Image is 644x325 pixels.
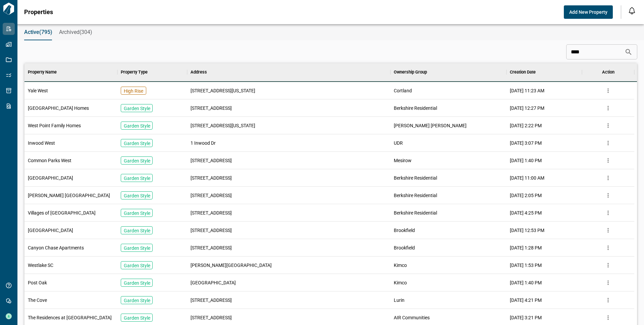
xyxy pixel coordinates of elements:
[510,157,542,164] span: [DATE] 1:40 PM
[603,295,613,305] button: more
[191,192,232,199] span: [STREET_ADDRESS]
[394,63,427,82] div: Ownership Group
[603,225,613,235] button: more
[510,262,542,269] span: [DATE] 1:53 PM
[28,192,110,199] span: [PERSON_NAME] [GEOGRAPHIC_DATA]
[28,175,73,181] span: [GEOGRAPHIC_DATA]
[394,175,437,181] span: Berkshire Residential
[582,63,634,82] div: Action
[191,210,232,216] span: [STREET_ADDRESS]
[124,157,150,164] p: Garden Style
[191,297,232,304] span: [STREET_ADDRESS]
[394,314,430,321] span: AIR Communities
[28,157,71,164] span: Common Parks West
[117,63,187,82] div: Property Type
[394,210,437,216] span: Berkshire Residential
[569,9,607,15] span: Add New Property
[603,260,613,270] button: more
[394,192,437,199] span: Berkshire Residential
[191,244,232,251] span: [STREET_ADDRESS]
[510,63,536,82] div: Creation Date
[191,279,236,286] span: [GEOGRAPHIC_DATA]
[506,63,582,82] div: Creation Date
[603,173,613,183] button: more
[191,157,232,164] span: [STREET_ADDRESS]
[28,140,55,146] span: Inwood West
[191,63,207,82] div: Address
[510,244,542,251] span: [DATE] 1:28 PM
[603,103,613,113] button: more
[28,210,96,216] span: Villages of [GEOGRAPHIC_DATA]
[603,121,613,131] button: more
[603,208,613,218] button: more
[28,262,53,269] span: Westlake SC
[394,297,405,304] span: Lurin
[394,262,407,269] span: Kimco
[394,105,437,111] span: Berkshire Residential
[24,29,52,36] span: Active(795)
[603,86,613,96] button: more
[28,244,84,251] span: Canyon Chase Apartments
[191,262,272,269] span: [PERSON_NAME][GEOGRAPHIC_DATA]
[124,210,150,217] p: Garden Style
[28,63,57,82] div: Property Name
[564,5,613,19] button: Add New Property
[28,314,112,321] span: The Residences at [GEOGRAPHIC_DATA]
[510,297,542,304] span: [DATE] 4:21 PM
[28,227,73,234] span: [GEOGRAPHIC_DATA]
[602,63,614,82] div: Action
[17,24,644,40] div: base tabs
[24,9,53,15] span: Properties
[603,243,613,253] button: more
[394,140,403,146] span: UDR
[28,297,47,304] span: The Cove
[510,227,544,234] span: [DATE] 12:53 PM
[24,63,117,82] div: Property Name
[603,138,613,148] button: more
[394,279,407,286] span: Kimco
[603,190,613,200] button: more
[191,175,232,181] span: [STREET_ADDRESS]
[124,245,150,251] p: Garden Style
[28,105,89,111] span: [GEOGRAPHIC_DATA] Homes
[510,140,542,146] span: [DATE] 3:07 PM
[390,63,506,82] div: Ownership Group
[124,88,143,94] p: High Rise
[394,157,412,164] span: Mesirow
[124,140,150,147] p: Garden Style
[124,175,150,182] p: Garden Style
[627,5,637,16] button: Open notification feed
[510,279,542,286] span: [DATE] 1:40 PM
[124,227,150,234] p: Garden Style
[510,175,544,181] span: [DATE] 11:00 AM
[510,192,542,199] span: [DATE] 2:05 PM
[121,63,148,82] div: Property Type
[191,105,232,111] span: [STREET_ADDRESS]
[124,315,150,321] p: Garden Style
[191,122,255,129] span: [STREET_ADDRESS][US_STATE]
[28,122,81,129] span: West Point Family Homes
[394,244,415,251] span: Brookfield
[191,227,232,234] span: [STREET_ADDRESS]
[124,280,150,286] p: Garden Style
[191,87,255,94] span: [STREET_ADDRESS][US_STATE]
[191,140,216,146] span: 1 Inwood Dr
[124,262,150,269] p: Garden Style
[191,314,232,321] span: [STREET_ADDRESS]
[124,123,150,129] p: Garden Style
[603,155,613,166] button: more
[28,87,48,94] span: Yale West
[603,278,613,288] button: more
[510,210,542,216] span: [DATE] 4:25 PM
[510,105,544,111] span: [DATE] 12:27 PM
[394,87,412,94] span: Cortland
[510,87,544,94] span: [DATE] 11:23 AM
[59,29,92,36] span: Archived(304)
[603,313,613,323] button: more
[28,279,47,286] span: Post Oak
[510,122,542,129] span: [DATE] 2:22 PM
[124,105,150,112] p: Garden Style
[394,227,415,234] span: Brookfield
[124,297,150,304] p: Garden Style
[124,192,150,199] p: Garden Style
